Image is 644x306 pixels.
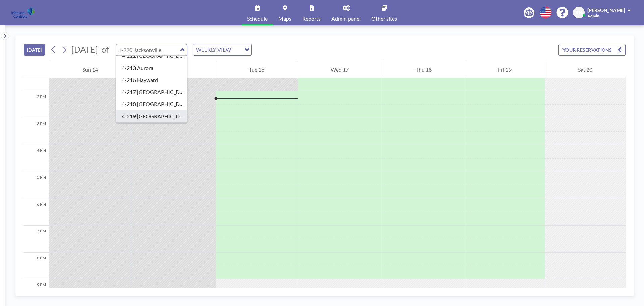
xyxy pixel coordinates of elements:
[24,118,49,145] div: 3 PM
[465,61,544,78] div: Fri 19
[116,62,187,74] div: 4-213 Aurora
[545,61,626,78] div: Sat 20
[371,16,397,21] span: Other sites
[116,50,187,62] div: 4-212 [GEOGRAPHIC_DATA]
[116,98,187,110] div: 4-218 [GEOGRAPHIC_DATA]
[195,45,232,54] span: WEEKLY VIEW
[24,253,49,279] div: 8 PM
[116,44,180,55] input: 1-220 Jacksonville
[331,16,361,21] span: Admin panel
[24,172,49,199] div: 5 PM
[302,16,321,21] span: Reports
[587,7,625,13] span: [PERSON_NAME]
[116,74,187,86] div: 4-216 Hayward
[11,6,35,19] img: organization-logo
[24,145,49,172] div: 4 PM
[116,110,187,122] div: 4-219 [GEOGRAPHIC_DATA]
[24,91,49,118] div: 2 PM
[575,10,582,16] span: XH
[247,16,268,21] span: Schedule
[382,61,465,78] div: Thu 18
[24,44,45,56] button: [DATE]
[298,61,382,78] div: Wed 17
[24,226,49,253] div: 7 PM
[587,13,599,18] span: Admin
[278,16,291,21] span: Maps
[49,61,131,78] div: Sun 14
[558,44,626,56] button: YOUR RESERVATIONS
[116,86,187,98] div: 4-217 [GEOGRAPHIC_DATA]
[101,44,109,55] span: of
[216,61,298,78] div: Tue 16
[193,44,251,55] div: Search for option
[24,199,49,226] div: 6 PM
[233,45,240,54] input: Search for option
[71,44,98,54] span: [DATE]
[24,64,49,91] div: 1 PM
